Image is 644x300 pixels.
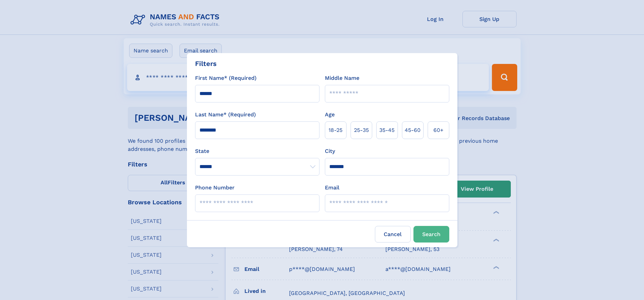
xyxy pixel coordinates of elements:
[329,126,342,134] span: 18‑25
[195,59,217,69] div: Filters
[195,74,257,82] label: First Name* (Required)
[325,184,339,192] label: Email
[195,111,256,119] label: Last Name* (Required)
[375,226,411,243] label: Cancel
[433,126,444,134] span: 60+
[325,147,335,155] label: City
[325,111,335,119] label: Age
[405,126,421,134] span: 45‑60
[354,126,369,134] span: 25‑35
[195,184,235,192] label: Phone Number
[379,126,395,134] span: 35‑45
[413,226,449,243] button: Search
[195,147,319,155] label: State
[325,74,359,82] label: Middle Name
